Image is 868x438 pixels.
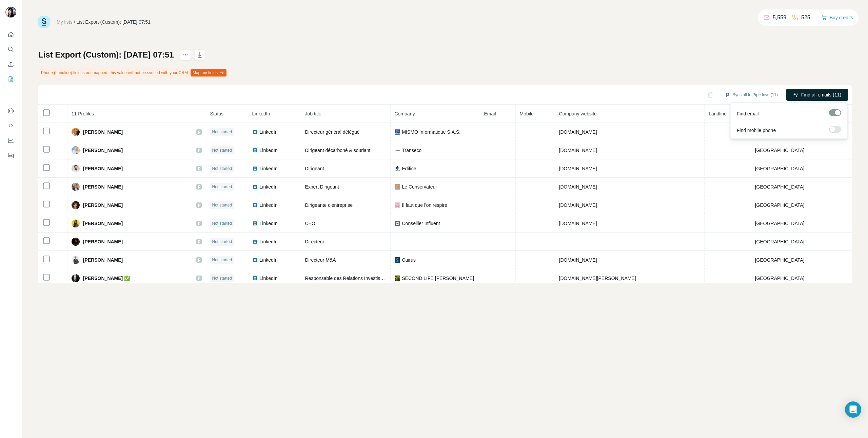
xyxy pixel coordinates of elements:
li: / [74,19,75,25]
span: Not started [212,202,232,208]
span: [GEOGRAPHIC_DATA] [755,239,805,244]
span: Landline [709,111,727,116]
div: Open Intercom Messenger [845,401,861,418]
span: Company [395,111,415,116]
button: Buy credits [822,13,853,22]
button: Map my fields [191,69,226,76]
a: My lists [57,19,73,25]
button: My lists [5,73,16,85]
img: Avatar [72,238,80,246]
span: Expert Dirigeant [305,184,339,190]
span: Dirigeant [305,166,324,171]
img: Avatar [72,219,80,227]
span: [PERSON_NAME] [83,238,123,245]
span: [DOMAIN_NAME] [559,166,597,171]
span: Cairus [402,257,416,263]
span: Not started [212,129,232,135]
button: Use Surfe on LinkedIn [5,105,16,117]
span: LinkedIn [260,275,278,282]
span: [DOMAIN_NAME][PERSON_NAME] [559,276,636,281]
img: LinkedIn logo [252,166,258,171]
span: Find mobile phone [737,127,776,134]
img: company-logo [395,276,400,281]
img: company-logo [395,202,400,208]
span: Status [210,111,224,116]
span: [GEOGRAPHIC_DATA] [755,166,805,171]
span: [PERSON_NAME] [83,165,123,172]
img: Avatar [72,201,80,209]
span: [PERSON_NAME] [83,202,123,209]
span: Company website [559,111,597,116]
span: Conseiller Influent [402,220,440,227]
img: Avatar [5,7,16,18]
img: Avatar [72,274,80,282]
span: Transeco [402,147,422,154]
img: LinkedIn logo [252,184,258,190]
span: LinkedIn [260,238,278,245]
img: LinkedIn logo [252,202,258,208]
span: Responsable des Relations Investisseurs et Partenaires [305,276,423,281]
span: [GEOGRAPHIC_DATA] [755,276,805,281]
span: [GEOGRAPHIC_DATA] [755,184,805,190]
span: LinkedIn [252,111,270,116]
span: Not started [212,275,232,281]
img: Avatar [72,165,80,173]
span: [DOMAIN_NAME] [559,129,597,135]
span: Mobile [520,111,534,116]
span: [PERSON_NAME] [83,220,123,227]
img: LinkedIn logo [252,239,258,244]
span: [PERSON_NAME] [83,257,123,263]
span: [DOMAIN_NAME] [559,148,597,153]
button: Feedback [5,149,16,161]
span: Dirigeante d'entreprise [305,202,353,208]
button: Search [5,43,16,56]
span: [DOMAIN_NAME] [559,184,597,190]
span: 11 Profiles [72,111,94,116]
span: Not started [212,220,232,226]
button: actions [180,49,191,60]
span: LinkedIn [260,257,278,263]
span: Il faut que l'on respire [402,202,447,209]
span: Not started [212,257,232,263]
p: 525 [801,14,810,22]
span: [PERSON_NAME] [83,183,123,190]
img: company-logo [395,257,400,263]
button: Sync all to Pipedrive (11) [720,90,783,100]
span: SECOND LIFE [PERSON_NAME] [402,275,474,282]
span: [GEOGRAPHIC_DATA] [755,257,805,263]
span: Find all emails (11) [801,91,841,98]
span: [DOMAIN_NAME] [559,257,597,263]
span: Not started [212,147,232,153]
img: Avatar [72,256,80,264]
span: Find email [737,110,759,117]
button: Enrich CSV [5,58,16,70]
span: Not started [212,166,232,172]
span: Email [484,111,496,116]
img: company-logo [395,221,400,226]
img: LinkedIn logo [252,257,258,263]
img: company-logo [395,184,400,190]
span: [DOMAIN_NAME] [559,221,597,226]
img: company-logo [395,129,400,135]
img: Surfe Logo [38,16,50,28]
span: [GEOGRAPHIC_DATA] [755,202,805,208]
p: 5,559 [773,14,786,22]
span: [DOMAIN_NAME] [559,202,597,208]
button: Quick start [5,28,16,41]
button: Find all emails (11) [786,89,848,101]
span: CEO [305,221,315,226]
span: Edifice [402,165,416,172]
span: [GEOGRAPHIC_DATA] [755,221,805,226]
span: Directeur [305,239,324,244]
span: Directeur M&A [305,257,336,263]
span: Le Conservateur [402,183,437,190]
span: LinkedIn [260,220,278,227]
span: Dirigeant décarboné & souriant [305,148,371,153]
span: LinkedIn [260,129,278,135]
div: Phone (Landline) field is not mapped, this value will not be synced with your CRM [38,67,228,79]
img: LinkedIn logo [252,221,258,226]
span: Not started [212,184,232,190]
span: [PERSON_NAME] [83,129,123,135]
h1: List Export (Custom): [DATE] 07:51 [38,49,174,60]
button: Use Surfe API [5,119,16,132]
